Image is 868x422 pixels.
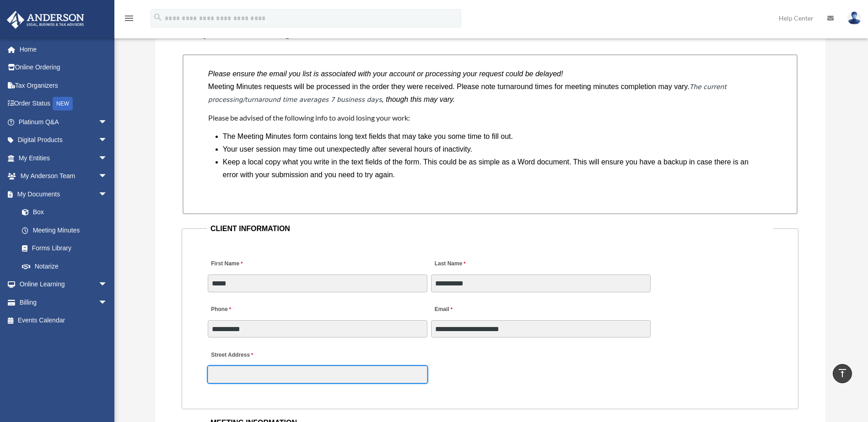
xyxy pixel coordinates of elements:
span: arrow_drop_down [98,167,117,186]
label: Last Name [431,258,468,270]
a: Events Calendar [6,311,121,330]
i: search [153,12,163,22]
img: User Pic [847,11,861,25]
li: Keep a local copy what you write in the text fields of the form. This could be as simple as a Wor... [223,156,765,181]
a: My Entitiesarrow_drop_down [6,149,121,167]
i: vertical_align_top [837,368,848,379]
span: arrow_drop_down [98,275,117,294]
a: Digital Productsarrow_drop_down [6,131,121,149]
li: The Meeting Minutes form contains long text fields that may take you some time to fill out. [223,130,765,143]
a: Home [6,40,121,58]
a: My Anderson Teamarrow_drop_down [6,167,121,185]
a: Billingarrow_drop_down [6,293,121,311]
label: Email [431,304,454,316]
a: Meeting Minutes [13,221,117,239]
a: Tax Organizers [6,76,121,95]
a: Notarize [13,257,121,275]
i: menu [124,13,135,24]
span: arrow_drop_down [98,113,117,132]
span: arrow_drop_down [98,131,117,150]
a: Forms Library [13,239,121,258]
li: Your user session may time out unexpectedly after several hours of inactivity. [223,143,765,156]
em: The current processing/turnaround time averages 7 business days [208,83,727,103]
i: Please ensure the email you list is associated with your account or processing your request could... [208,70,563,78]
i: , though this may vary. [382,95,455,103]
span: arrow_drop_down [98,293,117,312]
a: Order StatusNEW [6,95,121,113]
div: NEW [53,97,73,111]
a: My Documentsarrow_drop_down [6,185,121,203]
a: Online Ordering [6,58,121,77]
span: arrow_drop_down [98,149,117,168]
legend: CLIENT INFORMATION [207,222,773,235]
img: Anderson Advisors Platinum Portal [4,11,87,29]
span: arrow_drop_down [98,185,117,204]
label: Phone [208,304,233,316]
a: vertical_align_top [833,364,852,383]
label: Street Address [208,349,295,361]
a: Online Learningarrow_drop_down [6,275,121,294]
a: Box [13,203,121,222]
p: Meeting Minutes requests will be processed in the order they were received. Please note turnaroun... [208,80,772,106]
label: First Name [208,258,245,270]
h4: Please be advised of the following info to avoid losing your work: [208,113,772,123]
a: Platinum Q&Aarrow_drop_down [6,113,121,131]
a: menu [124,16,135,24]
